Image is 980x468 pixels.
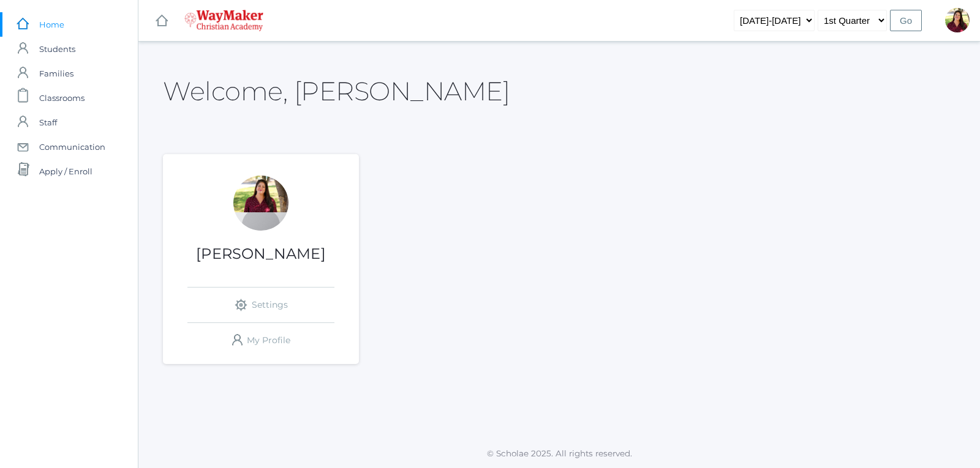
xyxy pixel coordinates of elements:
input: Go [890,10,922,31]
span: Families [39,61,73,86]
h1: [PERSON_NAME] [163,246,359,262]
span: Students [39,37,75,61]
div: Elizabeth Benzinger [945,8,970,32]
span: Apply / Enroll [39,159,92,184]
img: 4_waymaker-logo-stack-white.png [184,10,263,31]
span: Home [39,12,64,37]
span: Classrooms [39,86,85,110]
span: Staff [39,110,57,135]
p: © Scholae 2025. All rights reserved. [138,447,980,459]
a: Settings [187,288,334,322]
div: Elizabeth Benzinger [233,176,288,231]
span: Communication [39,135,105,159]
h2: Welcome, [PERSON_NAME] [163,77,510,105]
a: My Profile [187,323,334,358]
